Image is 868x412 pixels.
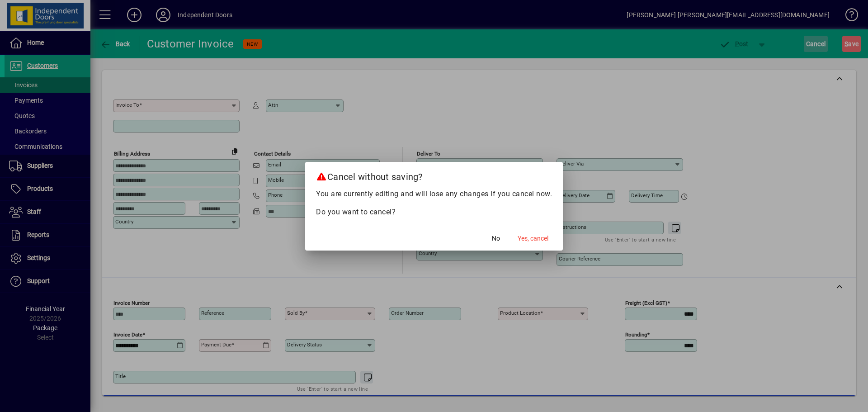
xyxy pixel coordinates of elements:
button: No [481,231,510,247]
span: Yes, cancel [518,234,548,243]
h2: Cancel without saving? [305,162,563,188]
button: Yes, cancel [514,231,552,247]
span: No [492,234,500,243]
p: You are currently editing and will lose any changes if you cancel now. [316,189,552,199]
p: Do you want to cancel? [316,207,552,218]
